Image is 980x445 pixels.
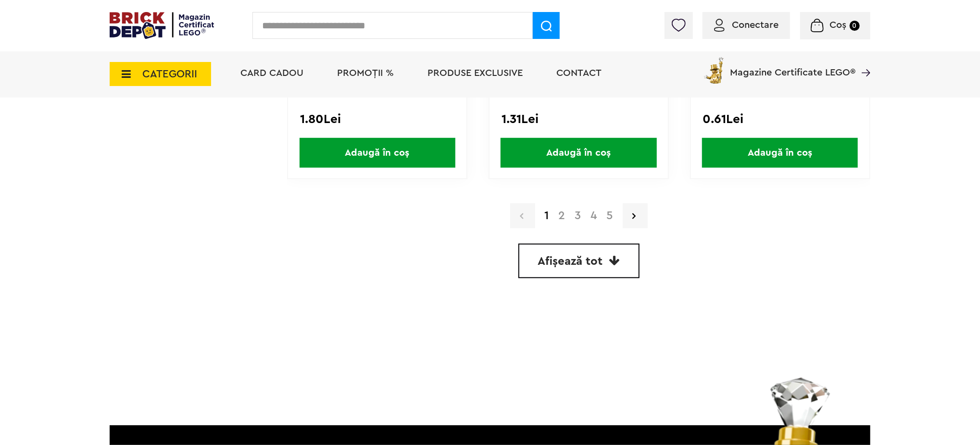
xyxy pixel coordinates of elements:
[427,68,523,78] a: Produse exclusive
[602,210,618,222] a: 5
[556,68,602,78] a: Contact
[288,138,466,168] a: Adaugă în coș
[554,210,570,222] a: 2
[703,113,857,125] div: 0.61Lei
[850,21,860,31] small: 0
[540,210,554,222] strong: 1
[714,20,779,30] a: Conectare
[830,20,847,30] span: Coș
[240,68,303,78] a: Card Cadou
[300,138,455,168] span: Adaugă în coș
[490,138,668,168] a: Adaugă în coș
[518,244,640,278] a: Afișează tot
[538,256,603,267] span: Afișează tot
[732,20,779,30] span: Conectare
[337,68,394,78] a: PROMOȚII %
[570,210,586,222] a: 3
[501,138,656,168] span: Adaugă în coș
[502,113,656,125] div: 1.31Lei
[300,113,454,125] div: 1.80Lei
[586,210,602,222] a: 4
[142,69,197,79] span: CATEGORII
[730,55,855,77] span: Magazine Certificate LEGO®
[691,138,869,168] a: Adaugă în coș
[702,138,858,168] span: Adaugă în coș
[623,203,648,228] a: Pagina urmatoare
[855,55,870,65] a: Magazine Certificate LEGO®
